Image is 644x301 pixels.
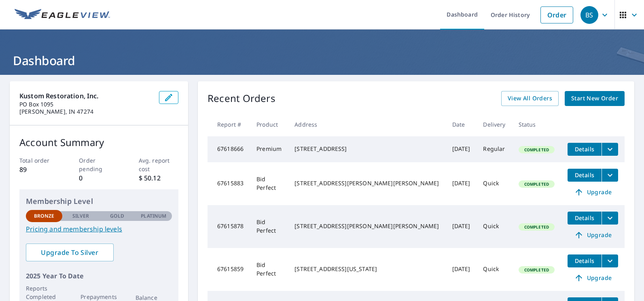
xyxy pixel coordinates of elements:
[26,224,172,234] a: Pricing and membership levels
[446,205,477,248] td: [DATE]
[446,248,477,291] td: [DATE]
[572,230,613,240] span: Upgrade
[19,91,153,101] p: Kustom Restoration, Inc.
[294,145,439,153] div: [STREET_ADDRESS]
[512,112,561,136] th: Status
[572,273,613,283] span: Upgrade
[540,6,573,23] a: Order
[519,181,554,187] span: Completed
[79,173,119,183] p: 0
[565,91,625,106] a: Start New Order
[250,205,288,248] td: Bid Perfect
[72,212,89,220] p: Silver
[602,254,618,267] button: filesDropdownBtn-67615859
[602,143,618,156] button: filesDropdownBtn-67618666
[568,186,618,199] a: Upgrade
[19,156,59,165] p: Total order
[250,112,288,136] th: Product
[139,156,178,173] p: Avg. report cost
[80,293,117,301] p: Prepayments
[208,205,250,248] td: 67615878
[477,112,512,136] th: Delivery
[602,169,618,182] button: filesDropdownBtn-67615883
[571,93,618,104] span: Start New Order
[572,214,597,222] span: Details
[477,248,512,291] td: Quick
[580,6,598,24] div: BS
[572,257,597,265] span: Details
[250,162,288,205] td: Bid Perfect
[32,248,107,257] span: Upgrade To Silver
[288,112,445,136] th: Address
[572,171,597,179] span: Details
[568,254,602,267] button: detailsBtn-67615859
[568,229,618,242] a: Upgrade
[477,162,512,205] td: Quick
[79,156,119,173] p: Order pending
[294,179,439,187] div: [STREET_ADDRESS][PERSON_NAME][PERSON_NAME]
[294,265,439,273] div: [STREET_ADDRESS][US_STATE]
[508,93,552,104] span: View All Orders
[250,248,288,291] td: Bid Perfect
[139,173,178,183] p: $ 50.12
[446,162,477,205] td: [DATE]
[568,271,618,284] a: Upgrade
[519,224,554,230] span: Completed
[208,112,250,136] th: Report #
[568,212,602,225] button: detailsBtn-67615878
[26,244,114,261] a: Upgrade To Silver
[568,169,602,182] button: detailsBtn-67615883
[26,196,172,207] p: Membership Level
[602,212,618,225] button: filesDropdownBtn-67615878
[26,284,62,301] p: Reports Completed
[26,271,172,281] p: 2025 Year To Date
[446,136,477,162] td: [DATE]
[519,147,554,153] span: Completed
[568,143,602,156] button: detailsBtn-67618666
[15,9,110,21] img: EV Logo
[477,136,512,162] td: Regular
[208,248,250,291] td: 67615859
[141,212,166,220] p: Platinum
[19,101,153,108] p: PO Box 1095
[19,135,178,150] p: Account Summary
[208,162,250,205] td: 67615883
[208,136,250,162] td: 67618666
[446,112,477,136] th: Date
[19,165,59,174] p: 89
[501,91,559,106] a: View All Orders
[477,205,512,248] td: Quick
[10,52,634,69] h1: Dashboard
[572,145,597,153] span: Details
[208,91,275,106] p: Recent Orders
[519,267,554,273] span: Completed
[250,136,288,162] td: Premium
[294,222,439,230] div: [STREET_ADDRESS][PERSON_NAME][PERSON_NAME]
[19,108,153,115] p: [PERSON_NAME], IN 47274
[34,212,54,220] p: Bronze
[572,187,613,197] span: Upgrade
[110,212,124,220] p: Gold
